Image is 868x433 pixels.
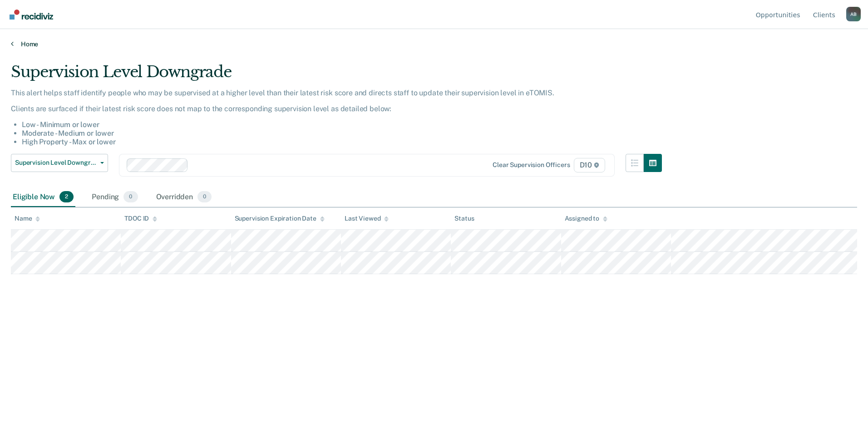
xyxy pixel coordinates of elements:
[11,89,662,97] p: This alert helps staff identify people who may be supervised at a higher level than their latest ...
[565,215,607,222] div: Assigned to
[493,161,570,169] div: Clear supervision officers
[22,129,662,138] li: Moderate - Medium or lower
[846,7,861,21] div: A B
[15,159,97,167] span: Supervision Level Downgrade
[11,40,857,48] a: Home
[197,191,212,203] span: 0
[124,215,157,222] div: TDOC ID
[22,120,662,129] li: Low - Minimum or lower
[235,215,325,222] div: Supervision Expiration Date
[11,104,662,113] p: Clients are surfaced if their latest risk score does not map to the corresponding supervision lev...
[11,187,75,207] div: Eligible Now2
[154,187,214,207] div: Overridden0
[574,158,605,172] span: D10
[11,63,662,89] div: Supervision Level Downgrade
[22,138,662,146] li: High Property - Max or lower
[454,215,474,222] div: Status
[90,187,139,207] div: Pending0
[15,215,40,222] div: Name
[123,191,138,203] span: 0
[59,191,74,203] span: 2
[10,10,53,20] img: Recidiviz
[11,154,108,172] button: Supervision Level Downgrade
[345,215,389,222] div: Last Viewed
[846,7,861,21] button: Profile dropdown button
